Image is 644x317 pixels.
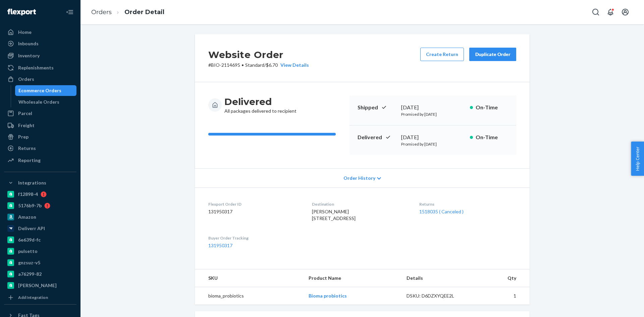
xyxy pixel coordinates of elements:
p: Shipped [358,104,396,111]
a: a76299-82 [4,269,76,279]
th: Details [401,269,475,287]
div: Wholesale Orders [18,99,59,105]
div: Replenishments [18,64,54,71]
button: Help Center [631,142,644,176]
div: Returns [18,145,36,152]
a: Bioma probiotics [309,293,347,299]
div: DSKU: D6DZXYQEE2L [407,293,470,299]
a: Orders [4,74,76,85]
div: 5176b9-7b [18,202,42,209]
div: Duplicate Order [475,51,511,58]
div: Deliverr API [18,225,45,232]
th: Qty [475,269,530,287]
a: Parcel [4,108,76,119]
a: Returns [4,143,76,154]
span: • [241,62,244,68]
p: # BIO-2114695 / $6.70 [208,62,309,68]
button: Open Search Box [589,5,602,19]
div: f12898-4 [18,191,38,198]
dt: Buyer Order Tracking [208,235,301,241]
a: 1518035 ( Canceled ) [419,209,464,214]
ol: breadcrumbs [86,2,170,22]
a: gnzsuz-v5 [4,257,76,268]
a: [PERSON_NAME] [4,280,76,291]
div: [PERSON_NAME] [18,282,57,289]
h2: Website Order [208,48,309,62]
div: Parcel [18,110,32,117]
img: Flexport logo [7,9,36,15]
td: 1 [475,287,530,305]
a: 131950317 [208,243,232,248]
a: Replenishments [4,62,76,73]
dd: 131950317 [208,208,301,215]
button: Create Return [420,48,464,61]
div: pulsetto [18,248,38,255]
div: [DATE] [401,134,465,141]
div: Freight [18,122,35,129]
div: Reporting [18,157,41,164]
button: View Details [278,62,309,68]
div: gnzsuz-v5 [18,259,40,266]
th: Product Name [303,269,401,287]
button: Close Navigation [63,5,76,19]
div: Integrations [18,179,46,186]
a: Freight [4,120,76,131]
a: Deliverr API [4,223,76,234]
p: On-Time [476,134,508,141]
div: Inventory [18,52,40,59]
dt: Destination [312,201,408,207]
div: Ecommerce Orders [18,87,61,94]
div: Home [18,29,32,36]
dt: Returns [419,201,516,207]
a: pulsetto [4,246,76,257]
div: Prep [18,134,29,140]
span: [PERSON_NAME] [STREET_ADDRESS] [312,209,356,221]
a: Reporting [4,155,76,166]
button: Duplicate Order [469,48,516,61]
div: Inbounds [18,40,39,47]
span: Order History [343,175,375,181]
a: f12898-4 [4,189,76,200]
div: [DATE] [401,104,465,111]
button: Integrations [4,177,76,188]
a: Ecommerce Orders [15,85,77,96]
div: All packages delivered to recipient [224,96,297,114]
th: SKU [195,269,303,287]
div: 6e639d-fc [18,236,41,243]
h3: Delivered [224,96,297,108]
span: Standard [245,62,264,68]
a: Prep [4,131,76,142]
div: Orders [18,76,34,83]
button: Open account menu [619,5,632,19]
p: Promised by [DATE] [401,141,465,147]
div: Amazon [18,214,36,220]
button: Open notifications [604,5,617,19]
p: Promised by [DATE] [401,111,465,117]
div: a76299-82 [18,271,42,277]
a: Amazon [4,212,76,222]
a: Inventory [4,50,76,61]
a: Orders [91,8,112,16]
div: Add Integration [18,295,48,300]
a: Home [4,27,76,38]
a: Inbounds [4,38,76,49]
a: 5176b9-7b [4,200,76,211]
a: Add Integration [4,294,76,302]
dt: Flexport Order ID [208,201,301,207]
a: Order Detail [124,8,164,16]
p: Delivered [358,134,396,141]
td: bioma_probiotics [195,287,303,305]
a: Wholesale Orders [15,97,77,107]
a: 6e639d-fc [4,234,76,245]
p: On-Time [476,104,508,111]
